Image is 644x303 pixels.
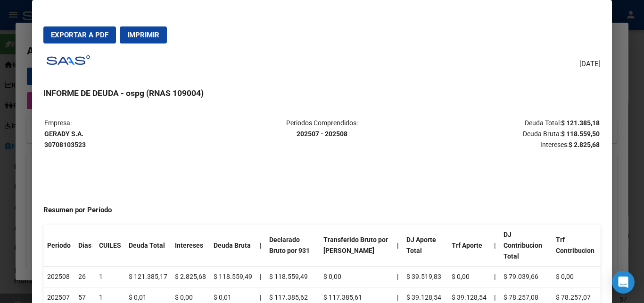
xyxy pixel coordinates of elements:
[297,130,347,138] strong: 202507 - 202508
[43,26,116,43] button: Exportar a PDF
[256,225,265,267] th: |
[95,225,125,267] th: CUILES
[561,119,600,127] strong: $ 121.385,18
[43,205,600,216] h4: Resumen por Período
[393,225,403,267] th: |
[552,225,601,267] th: Trf Contribucion
[612,271,635,294] div: Open Intercom Messenger
[265,225,320,267] th: Declarado Bruto por 931
[127,31,159,39] span: Imprimir
[44,118,229,150] p: Empresa:
[579,59,601,69] span: [DATE]
[490,225,500,267] th: |
[265,267,320,287] td: $ 118.559,49
[256,267,265,287] td: |
[448,267,490,287] td: $ 0,00
[43,225,74,267] th: Periodo
[403,225,448,267] th: DJ Aporte Total
[44,130,86,148] strong: GERADY S.A. 30708103523
[500,225,552,267] th: DJ Contribucion Total
[51,31,108,39] span: Exportar a PDF
[74,267,95,287] td: 26
[569,141,600,148] strong: $ 2.825,68
[210,225,256,267] th: Deuda Bruta
[230,118,414,139] p: Periodos Comprendidos:
[320,225,393,267] th: Transferido Bruto por [PERSON_NAME]
[74,225,95,267] th: Dias
[500,267,552,287] td: $ 79.039,66
[448,225,490,267] th: Trf Aporte
[210,267,256,287] td: $ 118.559,49
[320,267,393,287] td: $ 0,00
[125,225,171,267] th: Deuda Total
[490,267,500,287] th: |
[171,267,210,287] td: $ 2.825,68
[95,267,125,287] td: 1
[171,225,210,267] th: Intereses
[120,26,167,43] button: Imprimir
[552,267,601,287] td: $ 0,00
[43,87,600,99] h3: INFORME DE DEUDA - ospg (RNAS 109004)
[393,267,403,287] td: |
[561,130,600,138] strong: $ 118.559,50
[43,267,74,287] td: 202508
[415,118,600,150] p: Deuda Total: Deuda Bruta: Intereses:
[403,267,448,287] td: $ 39.519,83
[125,267,171,287] td: $ 121.385,17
